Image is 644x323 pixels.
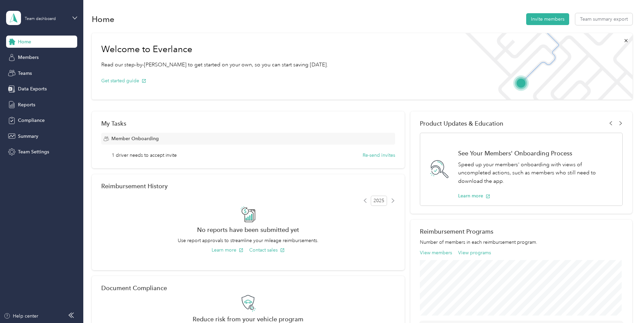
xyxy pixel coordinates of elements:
span: Data Exports [18,85,47,92]
p: Number of members in each reimbursement program. [420,239,623,246]
span: Teams [18,70,32,77]
button: Learn more [458,192,490,199]
h2: Reimbursement Programs [420,228,623,235]
h1: See Your Members' Onboarding Process [458,150,615,157]
span: Summary [18,133,38,140]
button: Re-send invites [363,152,395,159]
p: Use report approvals to streamline your mileage reimbursements. [101,237,395,244]
p: Read our step-by-[PERSON_NAME] to get started on your own, so you can start saving [DATE]. [101,61,328,69]
h2: Reduce risk from your vehicle program [101,316,395,323]
button: Invite members [526,13,569,25]
img: Welcome to everlance [458,33,632,100]
div: Team dashboard [25,17,56,21]
span: Team Settings [18,148,49,155]
span: 1 driver needs to accept invite [112,152,177,159]
h1: Welcome to Everlance [101,44,328,55]
span: Product Updates & Education [420,120,503,127]
span: Reports [18,101,35,108]
span: Home [18,38,31,45]
button: Get started guide [101,77,146,84]
button: Contact sales [249,246,285,254]
h2: Reimbursement History [101,182,168,190]
button: View members [420,249,452,256]
button: Team summary export [575,13,632,25]
span: Member Onboarding [111,135,159,142]
button: Learn more [212,246,243,254]
button: Help center [4,313,38,320]
div: My Tasks [101,120,395,127]
span: 2025 [371,196,387,206]
iframe: Everlance-gr Chat Button Frame [606,285,644,323]
button: View programs [458,249,491,256]
span: Compliance [18,117,45,124]
h1: Home [92,16,114,23]
p: Speed up your members' onboarding with views of uncompleted actions, such as members who still ne... [458,160,615,186]
h2: Document Compliance [101,284,167,292]
span: Members [18,54,39,61]
h2: No reports have been submitted yet [101,226,395,233]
